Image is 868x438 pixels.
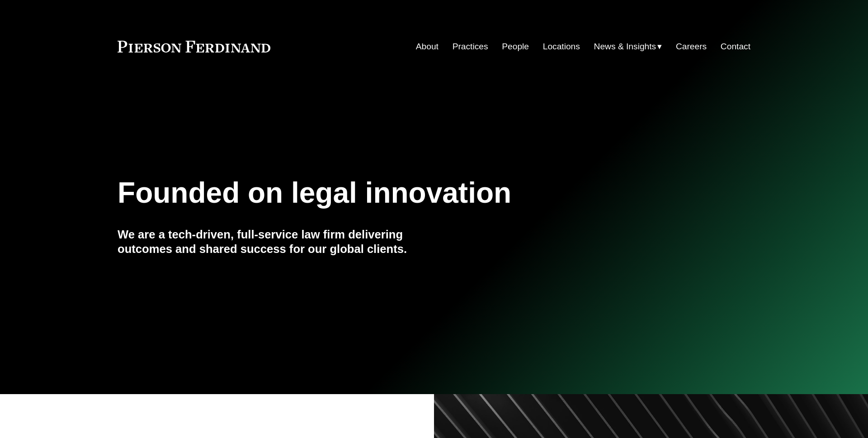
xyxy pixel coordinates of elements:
a: folder dropdown [594,38,662,55]
a: Contact [721,38,750,55]
h1: Founded on legal innovation [118,176,645,209]
a: About [416,38,439,55]
a: Practices [453,38,488,55]
a: People [502,38,529,55]
a: Careers [676,38,707,55]
h4: We are a tech-driven, full-service law firm delivering outcomes and shared success for our global... [118,227,434,257]
span: News & Insights [594,39,656,55]
a: Locations [543,38,580,55]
